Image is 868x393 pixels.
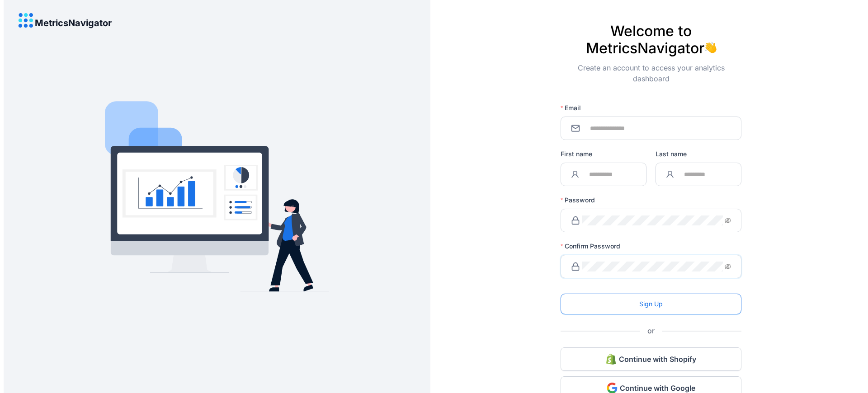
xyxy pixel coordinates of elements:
label: First name [561,150,599,159]
label: Email [561,103,587,112]
input: Last name [676,169,731,179]
h4: MetricsNavigator [35,18,112,28]
input: First name [581,169,636,179]
span: eye-invisible [725,217,731,224]
input: Email [582,123,731,133]
button: Sign Up [561,294,741,314]
span: user [571,170,579,178]
span: user [666,170,674,178]
h4: Welcome to MetricsNavigator [561,23,741,57]
label: Password [561,196,601,205]
label: Last name [656,150,693,159]
span: or [640,325,662,337]
span: Continue with Shopify [619,354,696,364]
button: Continue with Shopify [561,347,741,371]
span: Sign Up [639,299,663,309]
div: Create an account to access your analytics dashboard [561,62,741,98]
span: eye-invisible [725,263,731,270]
input: Confirm Password [582,262,723,271]
label: Confirm Password [561,242,627,251]
span: Continue with Google [620,383,695,393]
input: Password [582,215,723,225]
